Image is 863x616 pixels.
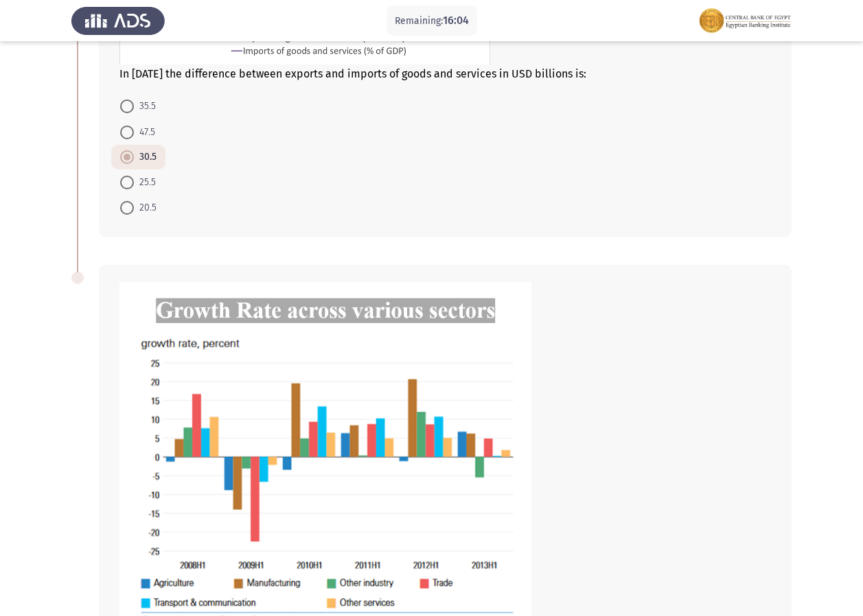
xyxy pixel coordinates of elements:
[134,149,157,165] span: 30.5
[134,124,155,141] span: 47.5
[443,14,469,27] span: 16:04
[698,1,792,40] img: Assessment logo of FOCUS Assessment 3 Modules EN
[134,98,156,115] span: 35.5
[134,174,156,191] span: 25.5
[134,200,157,216] span: 20.5
[395,12,469,29] p: Remaining:
[71,1,165,40] img: Assess Talent Management logo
